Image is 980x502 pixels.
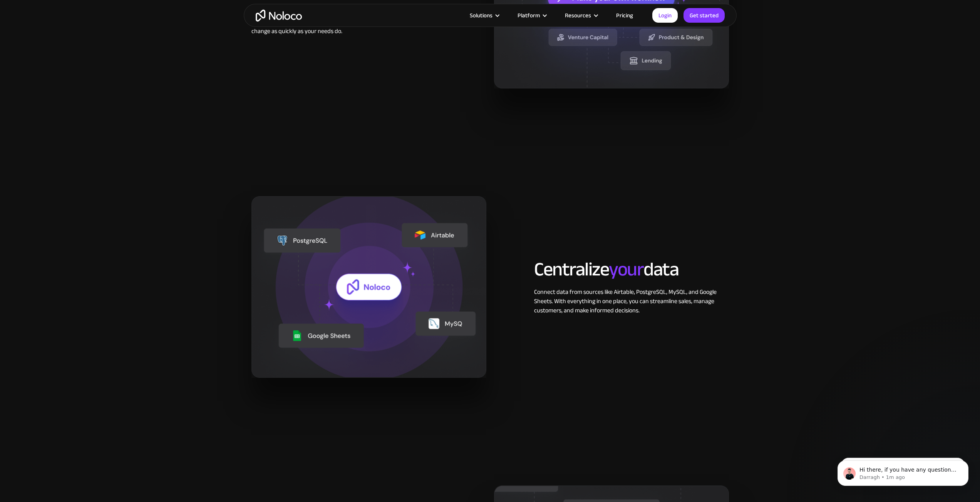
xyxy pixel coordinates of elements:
[555,10,606,20] div: Resources
[652,8,678,23] a: Login
[508,10,555,20] div: Platform
[826,444,980,498] iframe: Intercom notifications message
[609,251,643,287] span: your
[534,259,729,280] h2: Centralize data
[606,10,643,20] a: Pricing
[251,8,446,36] div: Build a CRM that's just right for your business. Use a simple point-and-click tool to make it you...
[460,10,508,20] div: Solutions
[518,10,540,20] div: Platform
[470,10,493,20] div: Solutions
[534,287,729,315] div: Connect data from sources like Airtable, PostgreSQL, MySQL, and Google Sheets. With everything in...
[565,10,591,20] div: Resources
[683,8,725,23] a: Get started
[256,10,302,22] a: home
